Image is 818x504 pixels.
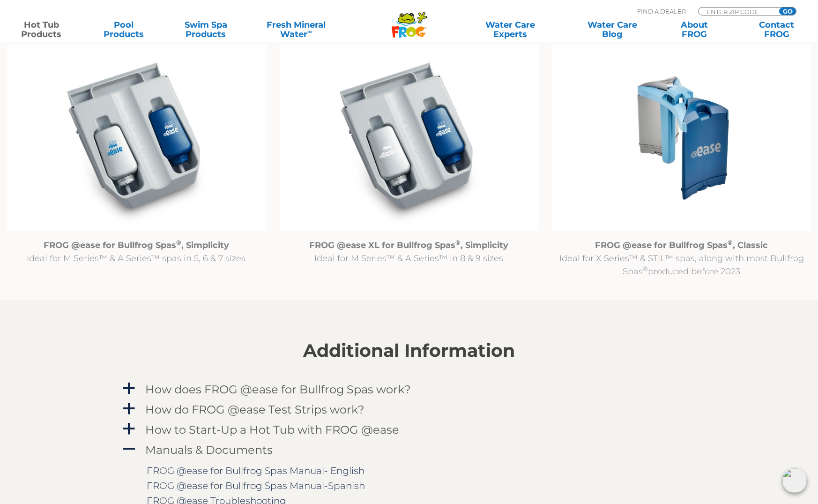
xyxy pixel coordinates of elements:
[643,265,648,272] sup: ®
[145,403,364,416] h4: How do FROG @ease Test Strips work?
[147,480,365,491] a: FROG @ease for Bullfrog Spas Manual-Spanish
[728,239,733,246] sup: ®
[552,45,811,231] img: Untitled design (94)
[44,240,229,250] strong: FROG @ease for Bullfrog Spas , Simplicity
[122,382,136,396] span: a
[307,28,312,35] sup: ∞
[122,402,136,416] span: a
[779,8,796,15] input: GO
[706,8,769,15] input: Zip Code Form
[9,20,73,39] a: Hot TubProducts
[121,381,697,398] a: a How does FROG @ease for Bullfrog Spas work?
[176,239,181,246] sup: ®
[662,20,726,39] a: AboutFROG
[122,442,136,456] span: A
[309,240,508,250] strong: FROG @ease XL for Bullfrog Spas , Simplicity
[121,401,697,418] a: a How do FROG @ease Test Strips work?
[280,45,538,231] img: @ease_Bullfrog_FROG @easeXL for Bullfrog Spas with Filter
[745,20,809,39] a: ContactFROG
[121,421,697,438] a: a How to Start-Up a Hot Tub with FROG @ease
[121,340,697,361] h2: Additional Information
[122,422,136,436] span: a
[145,383,411,396] h4: How does FROG @ease for Bullfrog Spas work?
[121,441,697,459] a: A Manuals & Documents
[7,239,266,265] p: Ideal for M Series™ & A Series™ spas in 5, 6 & 7 sizes
[147,465,364,476] a: FROG @ease for Bullfrog Spas Manual- English
[580,20,644,39] a: Water CareBlog
[145,444,273,456] h4: Manuals & Documents
[145,423,399,436] h4: How to Start-Up a Hot Tub with FROG @ease
[256,20,336,39] a: Fresh MineralWater∞
[637,7,686,15] p: Find A Dealer
[174,20,238,39] a: Swim SpaProducts
[91,20,155,39] a: PoolProducts
[280,239,538,265] p: Ideal for M Series™ & A Series™ in 8 & 9 sizes
[7,45,266,231] img: @ease_Bullfrog_FROG @ease R180 for Bullfrog Spas with Filter
[782,468,807,493] img: openIcon
[458,20,562,39] a: Water CareExperts
[552,239,811,278] p: Ideal for X Series™ & STIL™ spas, along with most Bullfrog Spas produced before 2023
[455,239,461,246] sup: ®
[595,240,768,250] strong: FROG @ease for Bullfrog Spas , Classic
